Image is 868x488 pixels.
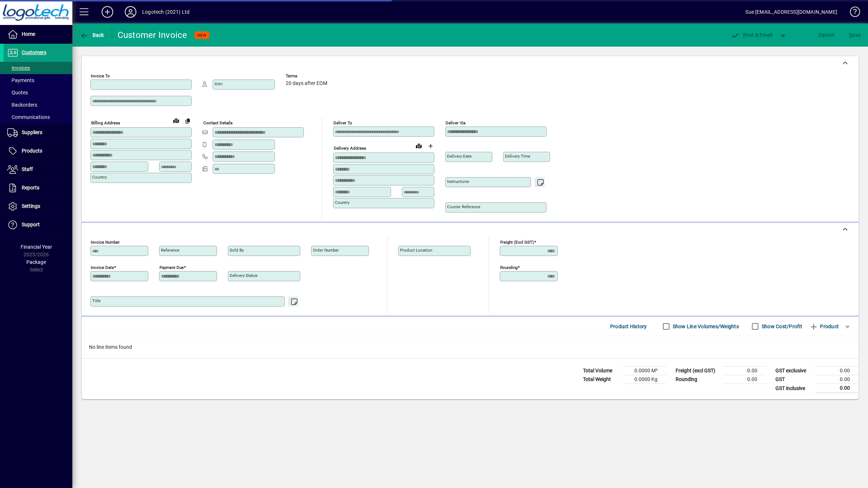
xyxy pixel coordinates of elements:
a: Payments [4,74,72,86]
span: 20 days after EOM [286,81,327,86]
a: Reports [4,179,72,197]
mat-label: Deliver via [446,120,465,125]
a: Invoices [4,62,72,74]
mat-label: Payment due [159,265,184,270]
mat-label: Invoice To [91,73,110,78]
a: Home [4,25,72,43]
mat-label: Reference [161,248,179,253]
span: P [743,32,746,38]
a: View on map [413,140,425,151]
mat-label: Country [92,175,107,180]
button: Profile [119,5,142,18]
a: Suppliers [4,124,72,142]
button: Product [806,320,842,333]
td: 0.0000 M³ [623,367,666,375]
mat-label: Delivery date [447,154,472,159]
td: GST [772,375,815,384]
span: Financial Year [21,244,52,250]
a: Staff [4,160,72,179]
a: Support [4,216,72,234]
span: S [849,32,852,38]
mat-label: Attn [214,81,222,86]
td: GST exclusive [772,367,815,375]
span: Settings [22,203,40,209]
mat-label: Sold by [230,248,244,253]
a: Communications [4,111,72,123]
button: Add [96,5,119,18]
td: 0.00 [723,367,766,375]
span: Staff [22,166,33,172]
td: Rounding [672,375,723,384]
mat-label: Rounding [500,265,518,270]
span: Terms [286,74,329,78]
mat-label: Instructions [447,179,469,184]
td: Total Weight [579,375,623,384]
mat-label: Invoice number [91,240,120,245]
mat-label: Courier Reference [447,204,480,209]
button: Post & Email [727,29,776,42]
div: No line items found [82,336,859,358]
div: Customer Invoice [118,29,187,41]
span: NEW [197,33,207,38]
span: ave [849,29,860,41]
a: Backorders [4,99,72,111]
span: Invoices [7,65,30,71]
span: Package [26,259,46,265]
mat-label: Delivery time [505,154,530,159]
span: Product [809,321,839,332]
a: Knowledge Base [844,1,859,25]
mat-label: Title [92,298,101,303]
span: Support [22,222,40,227]
td: 0.00 [815,375,859,384]
div: Sue [EMAIL_ADDRESS][DOMAIN_NAME] [745,6,837,18]
td: 0.00 [815,384,859,393]
a: Products [4,142,72,160]
span: Product History [610,321,647,332]
td: Freight (excl GST) [672,367,723,375]
mat-label: Delivery status [230,273,258,278]
span: Customers [22,50,46,55]
span: Home [22,31,35,37]
button: Save [847,29,862,42]
span: Quotes [7,90,28,95]
a: Quotes [4,86,72,99]
span: Backorders [7,102,37,108]
span: ost & Email [731,32,773,38]
app-page-header-button: Back [72,29,112,42]
span: Products [22,148,42,154]
span: Payments [7,77,34,83]
mat-label: Product location [400,248,432,253]
mat-label: Deliver To [333,120,352,125]
mat-label: Order number [313,248,339,253]
td: GST inclusive [772,384,815,393]
span: Reports [22,185,39,191]
mat-label: Invoice date [91,265,114,270]
button: Choose address [425,140,436,152]
div: Logotech (2021) Ltd [142,6,190,18]
a: Settings [4,197,72,215]
td: 0.0000 Kg [623,375,666,384]
span: Suppliers [22,129,42,135]
td: Total Volume [579,367,623,375]
span: Communications [7,114,50,120]
td: 0.00 [723,375,766,384]
label: Show Line Volumes/Weights [671,323,739,330]
span: Back [80,32,104,38]
label: Show Cost/Profit [760,323,802,330]
a: View on map [170,115,182,126]
mat-label: Freight (excl GST) [500,240,534,245]
button: Product History [607,320,650,333]
button: Back [78,29,106,42]
mat-label: Country [335,200,349,205]
td: 0.00 [815,367,859,375]
button: Copy to Delivery address [182,115,193,127]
